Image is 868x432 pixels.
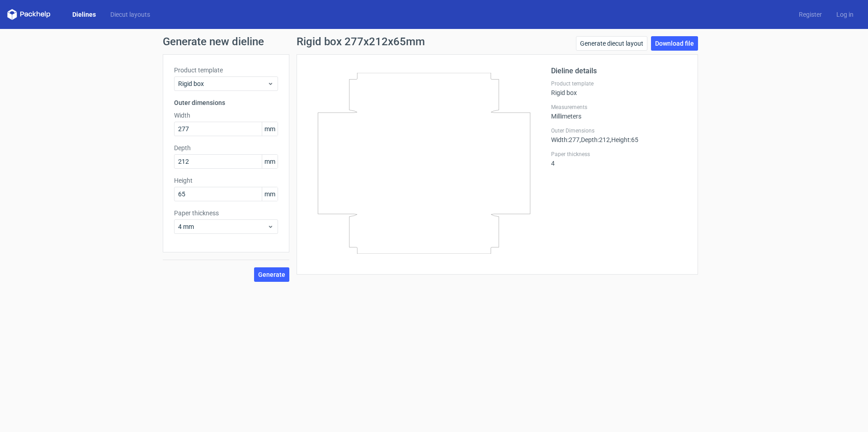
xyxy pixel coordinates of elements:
[174,176,278,185] label: Height
[551,136,580,143] span: Width : 277
[178,222,267,231] span: 4 mm
[551,151,687,158] label: Paper thickness
[254,267,289,282] button: Generate
[551,80,687,96] div: Rigid box
[551,104,687,120] div: Millimeters
[174,111,278,120] label: Width
[65,10,103,19] a: Dielines
[174,66,278,75] label: Product template
[174,98,278,107] h3: Outer dimensions
[262,155,278,168] span: mm
[262,187,278,201] span: mm
[174,143,278,152] label: Depth
[163,36,705,47] h1: Generate new dieline
[551,66,687,76] h2: Dieline details
[262,122,278,136] span: mm
[551,151,687,167] div: 4
[576,36,647,51] a: Generate diecut layout
[258,271,285,278] span: Generate
[610,136,638,143] span: , Height : 65
[580,136,610,143] span: , Depth : 212
[178,79,267,88] span: Rigid box
[551,80,687,87] label: Product template
[792,10,829,19] a: Register
[829,10,861,19] a: Log in
[297,36,425,47] h1: Rigid box 277x212x65mm
[651,36,698,51] a: Download file
[551,104,687,111] label: Measurements
[551,127,687,134] label: Outer Dimensions
[174,209,278,218] label: Paper thickness
[103,10,157,19] a: Diecut layouts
